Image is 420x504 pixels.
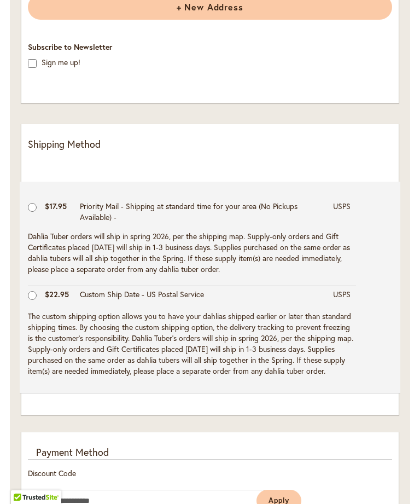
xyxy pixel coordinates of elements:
div: Payment Method [28,445,392,460]
iframe: Launch Accessibility Center [8,465,39,496]
label: Sign me up! [42,57,80,67]
span: New Address [177,1,244,13]
td: Custom Ship Date - US Postal Service [74,286,328,308]
span: Discount Code [28,468,76,478]
span: $22.95 [45,289,69,299]
td: Dahlia Tuber orders will ship in spring 2026, per the shipping map. Supply-only orders and Gift C... [28,228,356,286]
p: Shipping Method [28,137,392,152]
span: Subscribe to Newsletter [28,42,112,52]
td: USPS [328,286,356,308]
td: The custom shipping option allows you to have your dahlias shipped earlier or later than standard... [28,308,356,382]
span: $17.95 [45,201,67,211]
td: Priority Mail - Shipping at standard time for your area (No Pickups Available) - [74,198,328,228]
td: USPS [328,198,356,228]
